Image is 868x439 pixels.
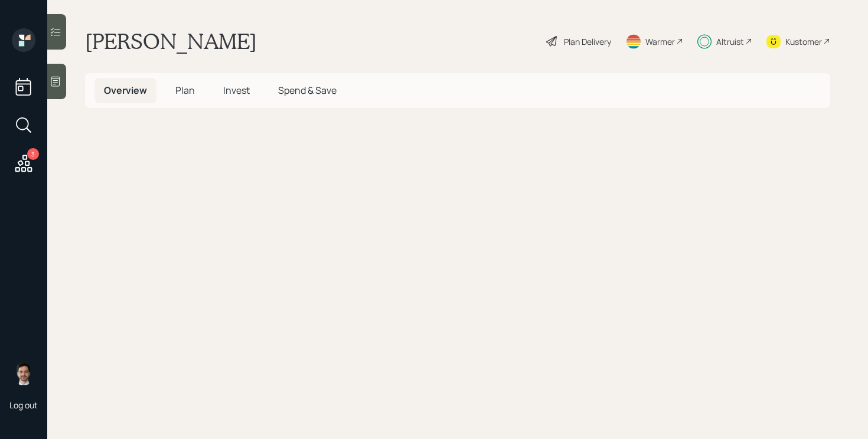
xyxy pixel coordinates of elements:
[85,28,257,54] h1: [PERSON_NAME]
[27,148,39,160] div: 3
[564,35,611,48] div: Plan Delivery
[645,35,675,48] div: Warmer
[104,84,147,97] span: Overview
[278,84,337,97] span: Spend & Save
[716,35,744,48] div: Altruist
[785,35,822,48] div: Kustomer
[9,399,38,411] div: Log out
[175,84,195,97] span: Plan
[12,362,35,385] img: jonah-coleman-headshot.png
[223,84,250,97] span: Invest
